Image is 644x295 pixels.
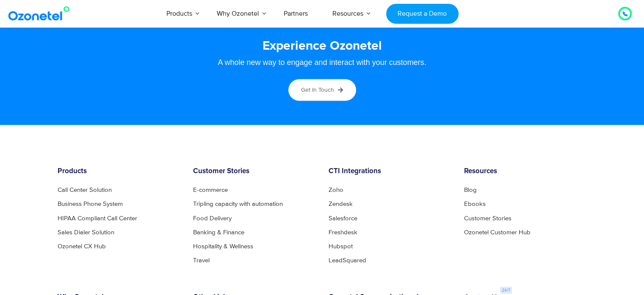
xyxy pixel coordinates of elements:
h6: CTI Integrations [329,167,451,176]
a: Ozonetel Customer Hub [464,229,531,235]
a: HIPAA Compliant Call Center [58,215,137,221]
a: Hospitality & Wellness [193,243,253,249]
a: Customer Stories [464,215,511,221]
a: Business Phone System [58,201,123,207]
a: Ozonetel CX Hub [58,243,106,249]
a: Salesforce [329,215,357,221]
a: Zoho [329,187,343,193]
h6: Products [58,167,180,176]
span: Get in touch [301,86,334,93]
h6: Resources [464,167,587,176]
a: Food Delivery [193,215,232,221]
a: Get in touch [288,79,356,101]
h6: Customer Stories [193,167,316,176]
a: Tripling capacity with automation [193,201,283,207]
div: A whole new way to engage and interact with your customers. [66,59,578,66]
a: Call Center Solution [58,187,112,193]
a: Freshdesk [329,229,357,235]
a: Hubspot [329,243,353,249]
a: LeadSquared [329,257,366,263]
a: Ebooks [464,201,486,207]
a: Travel [193,257,210,263]
a: Banking & Finance [193,229,244,235]
a: Request a Demo [386,4,459,24]
a: Sales Dialer Solution [58,229,114,235]
h3: Experience Ozonetel [66,38,578,54]
a: E-commerce [193,187,228,193]
a: Zendesk [329,201,353,207]
a: Blog [464,187,477,193]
